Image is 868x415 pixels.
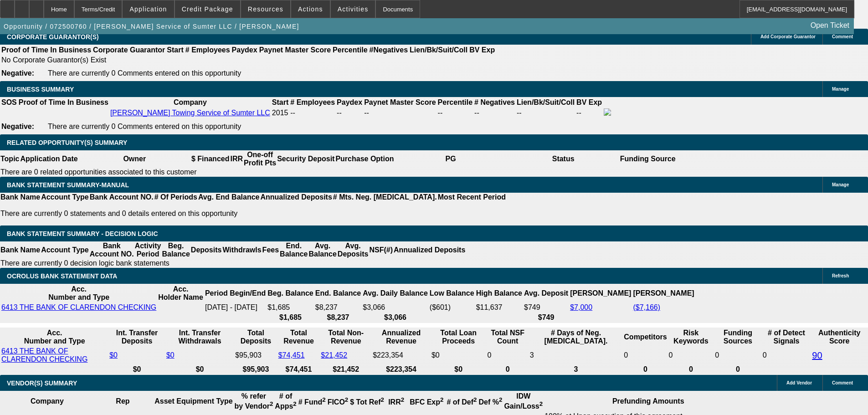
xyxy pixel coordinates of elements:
th: NSF(#) [369,241,393,259]
th: Competitors [623,328,667,346]
th: Beg. Balance [161,241,190,259]
th: Bank Account NO. [89,241,134,259]
b: IRR [388,398,404,406]
b: Percentile [438,98,473,106]
span: Manage [832,87,849,92]
th: Bank Account NO. [89,193,154,202]
td: -- [336,108,363,118]
th: Security Deposit [277,150,335,168]
th: $1,685 [267,313,313,322]
th: # of Detect Signals [762,328,811,346]
th: Application Date [20,150,78,168]
th: Acc. Number and Type [1,328,108,346]
th: Int. Transfer Deposits [109,328,165,346]
th: Withdrawls [222,241,262,259]
b: Prefunding Amounts [612,397,684,405]
b: FICO [328,398,349,406]
th: PG [394,150,507,168]
td: $95,903 [235,347,277,364]
span: OCROLUS BANK STATEMENT DATA [7,272,117,280]
th: Owner [78,150,191,168]
span: There are currently 0 Comments entered on this opportunity [48,123,241,130]
td: 0 [762,347,811,364]
b: Paynet Master Score [259,46,331,54]
span: Activities [338,5,369,13]
b: Paydex [232,46,257,54]
b: Percentile [333,46,367,54]
th: Avg. Deposits [337,241,369,259]
b: # Employees [185,46,230,54]
span: Add Vendor [786,380,812,385]
p: There are currently 0 statements and 0 details entered on this opportunity [0,210,506,218]
span: Opportunity / 072500760 / [PERSON_NAME] Service of Sumter LLC / [PERSON_NAME] [4,23,299,30]
a: 6413 THE BANK OF CLARENDON CHECKING [1,303,156,311]
a: ($7,166) [633,303,660,311]
a: 6413 THE BANK OF CLARENDON CHECKING [1,347,87,363]
span: Bank Statement Summary - Decision Logic [7,230,158,237]
th: $ Financed [191,150,230,168]
th: One-off Profit Pts [243,150,277,168]
b: IDW Gain/Loss [504,392,543,410]
th: Low Balance [429,285,475,302]
th: $223,354 [372,365,430,374]
th: $0 [166,365,234,374]
th: Sum of the Total NSF Count and Total Overdraft Fee Count from Ocrolus [487,328,529,346]
b: Start [167,46,183,54]
td: $11,637 [476,303,523,312]
th: $95,903 [235,365,277,374]
span: -- [290,109,295,117]
b: Paynet Master Score [364,98,436,106]
sup: 2 [345,396,348,403]
td: $0 [431,347,486,364]
div: -- [438,109,473,117]
span: Comment [832,380,853,385]
th: Funding Sources [714,328,761,346]
b: Negative: [1,123,34,130]
div: -- [474,109,515,117]
th: Avg. Daily Balance [362,285,428,302]
th: Account Type [41,193,89,202]
th: Status [507,150,620,168]
th: Account Type [41,241,89,259]
td: $749 [524,303,569,312]
th: Period Begin/End [205,285,266,302]
b: Negative: [1,69,34,77]
a: $7,000 [570,303,592,311]
a: 90 [812,350,822,360]
th: Acc. Number and Type [1,285,157,302]
th: Acc. Holder Name [158,285,204,302]
th: $74,451 [278,365,320,374]
td: $3,066 [362,303,428,312]
th: # Days of Neg. [MEDICAL_DATA]. [529,328,622,346]
b: # Employees [290,98,335,106]
a: $0 [166,351,175,359]
span: Credit Package [182,5,233,13]
b: Company [174,98,207,106]
th: Most Recent Period [437,193,506,202]
span: Refresh [832,273,849,278]
th: Annualized Revenue [372,328,430,346]
div: -- [364,109,436,117]
span: BANK STATEMENT SUMMARY-MANUAL [7,181,129,189]
sup: 2 [440,396,443,403]
span: Add Corporate Guarantor [760,34,816,39]
span: RELATED OPPORTUNITY(S) SUMMARY [7,139,127,146]
th: High Balance [476,285,523,302]
b: % refer by Vendor [235,392,273,410]
button: Application [123,0,174,18]
td: 2015 [272,108,289,118]
button: Credit Package [175,0,240,18]
th: IRR [230,150,243,168]
td: 0 [714,347,761,364]
span: BUSINESS SUMMARY [7,86,74,93]
a: Open Ticket [807,18,853,33]
img: facebook-icon.png [604,108,611,116]
b: $ Tot Ref [350,398,384,406]
td: No Corporate Guarantor(s) Exist [1,56,499,65]
b: Lien/Bk/Suit/Coll [410,46,467,54]
b: # Negatives [474,98,515,106]
td: 3 [529,347,622,364]
b: # of Apps [275,392,296,410]
th: Authenticity Score [812,328,867,346]
th: Proof of Time In Business [1,46,92,55]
